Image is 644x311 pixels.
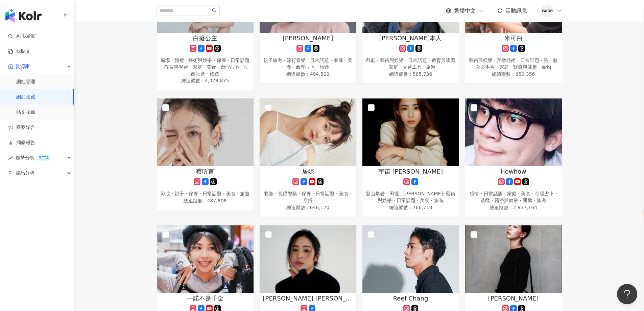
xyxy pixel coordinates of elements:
[8,156,13,160] span: rise
[16,94,35,101] a: 網紅收藏
[263,294,353,303] span: [PERSON_NAME] [PERSON_NAME]
[8,124,35,131] a: 商案媒合
[393,294,428,303] span: Reef Chang
[465,225,562,293] img: KOL Avatar
[263,204,353,211] span: 總追蹤數 ： 646,170
[366,191,456,204] div: 登山攀岩 · 田徑、[PERSON_NAME]· 藝術與娛樂 · 日常話題 · 美食 · 旅遊
[212,8,217,13] span: search
[488,294,539,303] span: [PERSON_NAME]
[160,191,250,197] div: 彩妝 · 親子 · 保養 · 日常話題 · 美食 · 旅遊
[505,7,527,14] span: 活動訊息
[160,197,250,204] span: 總追蹤數 ： 487,808
[454,7,476,15] span: 繁體中文
[5,9,42,22] img: logo
[302,167,314,176] span: 居妮
[260,225,356,293] img: KOL Avatar
[193,34,217,42] span: 白癡公主
[469,71,558,77] span: 總追蹤數 ： 850,356
[16,150,51,165] span: 趨勢分析
[469,57,558,70] div: 藝術與娛樂 · 美妝時尚 · 日常話題 · 狗 · 教育與學習 · 家庭 · 醫療與健康 · 寵物
[187,294,223,303] span: 一諾不是千金
[263,57,353,70] div: 親子旅遊 · 流行音樂 · 日常話題 · 家庭 · 美食 · 命理占卜 · 旅遊
[263,191,353,204] div: 彩妝 · 促購導購 · 保養 · 日常話題 · 美食 · 穿搭
[465,98,562,166] img: KOL Avatar
[366,71,456,77] span: 總追蹤數 ： 585,736
[16,109,35,116] a: 貼文收藏
[617,284,637,304] iframe: Help Scout Beacon - Open
[283,34,333,42] span: [PERSON_NAME]
[157,98,254,166] img: KOL Avatar
[8,33,37,40] a: searchAI 找網紅
[379,34,442,42] span: [PERSON_NAME]本人
[500,167,526,176] span: Howhow
[469,191,558,204] div: 感情 · 日常話題 · 家庭 · 美食 · 命理占卜 · 遊戲 · 醫療與健康 · 運動 · 旅遊
[196,167,214,176] span: 蔡昕言
[541,4,554,17] img: %E7%A4%BE%E7%BE%A4%E7%94%A8LOGO.png
[263,71,353,77] span: 總追蹤數 ： 494,502
[8,48,30,55] a: 找貼文
[160,77,250,84] span: 總追蹤數 ： 4,078,875
[157,225,254,293] img: KOL Avatar
[16,59,30,74] span: 資源庫
[469,204,558,211] span: 總追蹤數 ： 2,937,164
[160,57,250,77] div: 職場 · 婚禮 · 藝術與娛樂 · 保養 · 日常話題 · 教育與學習 · 家庭 · 美食 · 命理占卜 · 法政社會 · 旅遊
[504,34,523,42] span: 米可白
[366,57,456,70] div: 戲劇 · 藝術與娛樂 · 日常話題 · 教育與學習 · 家庭 · 交通工具 · 旅遊
[362,98,459,166] img: KOL Avatar
[16,165,34,181] span: 競品分析
[8,139,35,146] a: 洞察報告
[16,79,35,85] a: 網紅管理
[378,167,443,176] span: 宇宙 [PERSON_NAME]
[36,155,51,161] div: BETA
[260,98,356,166] img: KOL Avatar
[366,204,456,211] span: 總追蹤數 ： 766,718
[362,225,459,293] img: KOL Avatar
